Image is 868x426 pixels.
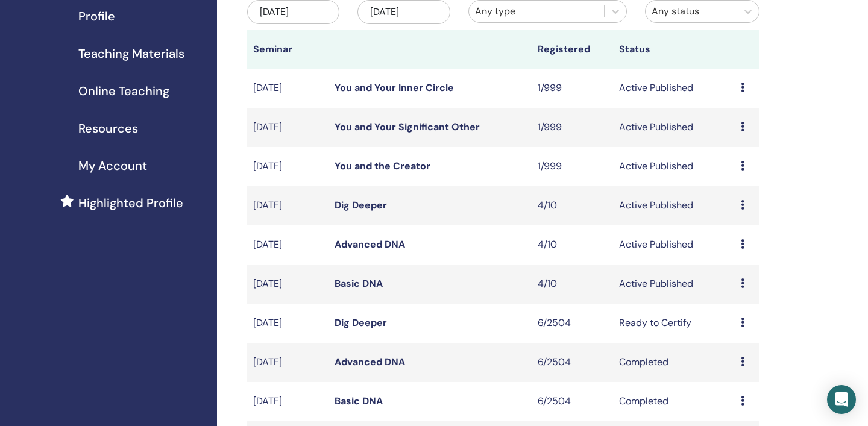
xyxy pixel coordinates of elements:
[78,157,147,175] span: My Account
[613,186,735,225] td: Active Published
[247,147,329,186] td: [DATE]
[78,82,169,100] span: Online Teaching
[78,119,138,137] span: Resources
[78,7,115,25] span: Profile
[78,45,184,63] span: Teaching Materials
[613,30,735,69] th: Status
[532,108,613,147] td: 1/999
[532,30,613,69] th: Registered
[652,4,731,19] div: Any status
[532,343,613,382] td: 6/2504
[613,343,735,382] td: Completed
[613,69,735,108] td: Active Published
[78,194,183,212] span: Highlighted Profile
[613,225,735,265] td: Active Published
[247,343,329,382] td: [DATE]
[335,316,387,329] a: Dig Deeper
[247,108,329,147] td: [DATE]
[532,147,613,186] td: 1/999
[613,304,735,343] td: Ready to Certify
[247,265,329,304] td: [DATE]
[532,382,613,421] td: 6/2504
[532,69,613,108] td: 1/999
[335,81,454,94] a: You and Your Inner Circle
[613,108,735,147] td: Active Published
[827,385,856,414] div: Open Intercom Messenger
[335,160,430,172] a: You and the Creator
[335,395,383,407] a: Basic DNA
[613,265,735,304] td: Active Published
[532,225,613,265] td: 4/10
[247,69,329,108] td: [DATE]
[247,30,329,69] th: Seminar
[532,304,613,343] td: 6/2504
[335,356,405,368] a: Advanced DNA
[335,238,405,251] a: Advanced DNA
[335,121,480,133] a: You and Your Significant Other
[247,186,329,225] td: [DATE]
[335,199,387,211] a: Dig Deeper
[475,4,598,19] div: Any type
[613,382,735,421] td: Completed
[335,277,383,290] a: Basic DNA
[532,186,613,225] td: 4/10
[247,225,329,265] td: [DATE]
[247,382,329,421] td: [DATE]
[532,265,613,304] td: 4/10
[247,304,329,343] td: [DATE]
[613,147,735,186] td: Active Published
